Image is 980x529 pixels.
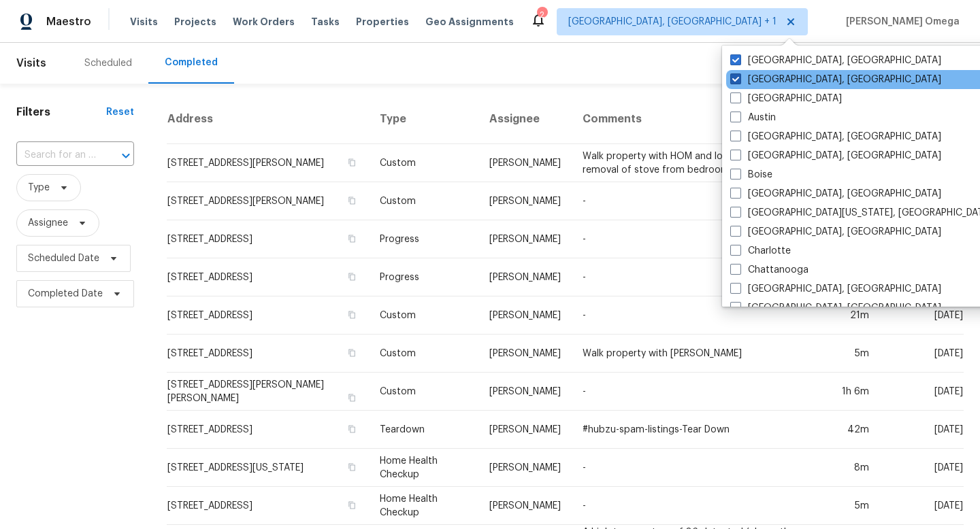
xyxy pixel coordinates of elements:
td: Custom [369,144,478,182]
label: Austin [730,111,776,124]
td: [DATE] [880,487,964,525]
td: [STREET_ADDRESS][US_STATE] [167,449,369,487]
label: [GEOGRAPHIC_DATA], [GEOGRAPHIC_DATA] [730,149,941,163]
td: Walk property with [PERSON_NAME] [572,335,811,373]
td: [STREET_ADDRESS] [167,258,369,296]
td: Custom [369,182,478,220]
td: - [572,487,811,525]
label: [GEOGRAPHIC_DATA], [GEOGRAPHIC_DATA] [730,282,941,296]
td: [PERSON_NAME] [478,296,572,335]
td: - [572,258,811,296]
td: Home Health Checkup [369,487,478,525]
label: Chattanooga [730,263,808,277]
td: [STREET_ADDRESS][PERSON_NAME] [167,144,369,182]
button: Copy Address [346,271,358,283]
td: Custom [369,373,478,411]
button: Copy Address [346,233,358,245]
td: [PERSON_NAME] [478,487,572,525]
td: - [572,373,811,411]
input: Search for an address... [16,145,96,166]
td: - [572,296,811,335]
td: [PERSON_NAME] [478,258,572,296]
span: Assignee [28,216,68,230]
span: Type [28,181,50,194]
td: - [572,182,811,220]
button: Copy Address [346,461,358,473]
label: [GEOGRAPHIC_DATA], [GEOGRAPHIC_DATA] [730,54,941,67]
label: [GEOGRAPHIC_DATA], [GEOGRAPHIC_DATA] [730,225,941,239]
span: Completed Date [28,287,103,301]
div: Reset [106,105,134,119]
span: Geo Assignments [425,15,514,29]
td: [PERSON_NAME] [478,373,572,411]
label: [GEOGRAPHIC_DATA], [GEOGRAPHIC_DATA] [730,301,941,315]
td: [DATE] [880,373,964,411]
td: [PERSON_NAME] [478,335,572,373]
td: Custom [369,296,478,335]
th: Comments [572,95,811,144]
td: [STREET_ADDRESS][PERSON_NAME][PERSON_NAME] [167,373,369,411]
td: 42m [811,411,880,449]
td: #hubzu-spam-listings-Tear Down [572,411,811,449]
td: [STREET_ADDRESS] [167,220,369,258]
div: 2 [537,8,546,22]
th: Address [167,95,369,144]
td: 5m [811,335,880,373]
label: [GEOGRAPHIC_DATA], [GEOGRAPHIC_DATA] [730,130,941,143]
td: [STREET_ADDRESS] [167,487,369,525]
td: Progress [369,220,478,258]
th: Assignee [478,95,572,144]
td: [STREET_ADDRESS] [167,411,369,449]
button: Copy Address [346,156,358,169]
td: [PERSON_NAME] [478,144,572,182]
td: [DATE] [880,411,964,449]
span: Maestro [46,15,91,29]
td: [DATE] [880,335,964,373]
label: [GEOGRAPHIC_DATA], [GEOGRAPHIC_DATA] [730,187,941,201]
button: Open [116,146,135,165]
td: [PERSON_NAME] [478,220,572,258]
button: Copy Address [346,347,358,359]
td: [DATE] [880,296,964,335]
button: Copy Address [346,392,358,404]
td: - [572,449,811,487]
td: Custom [369,335,478,373]
span: Work Orders [233,15,295,29]
td: 1h 6m [811,373,880,411]
td: Progress [369,258,478,296]
span: Properties [356,15,409,29]
button: Copy Address [346,194,358,207]
label: [GEOGRAPHIC_DATA], [GEOGRAPHIC_DATA] [730,73,941,86]
th: Type [369,95,478,144]
span: [PERSON_NAME] Omega [840,15,960,29]
td: 8m [811,449,880,487]
td: Home Health Checkup [369,449,478,487]
label: Boise [730,168,772,182]
span: Visits [16,48,46,78]
td: [DATE] [880,449,964,487]
td: [STREET_ADDRESS] [167,296,369,335]
div: Scheduled [84,56,132,70]
td: 5m [811,487,880,525]
button: Copy Address [346,499,358,511]
h1: Filters [16,105,106,119]
td: Teardown [369,411,478,449]
td: [PERSON_NAME] [478,449,572,487]
div: Completed [165,56,218,69]
span: Projects [174,15,216,29]
td: 21m [811,296,880,335]
button: Copy Address [346,423,358,435]
td: [STREET_ADDRESS][PERSON_NAME] [167,182,369,220]
span: [GEOGRAPHIC_DATA], [GEOGRAPHIC_DATA] + 1 [568,15,777,29]
td: [PERSON_NAME] [478,411,572,449]
label: [GEOGRAPHIC_DATA] [730,92,842,105]
td: Walk property with HOM and look at possible removal of stove from bedroom [572,144,811,182]
label: Charlotte [730,244,791,258]
span: Tasks [311,17,340,27]
span: Visits [130,15,158,29]
button: Copy Address [346,309,358,321]
td: - [572,220,811,258]
td: [PERSON_NAME] [478,182,572,220]
td: [STREET_ADDRESS] [167,335,369,373]
span: Scheduled Date [28,252,99,265]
